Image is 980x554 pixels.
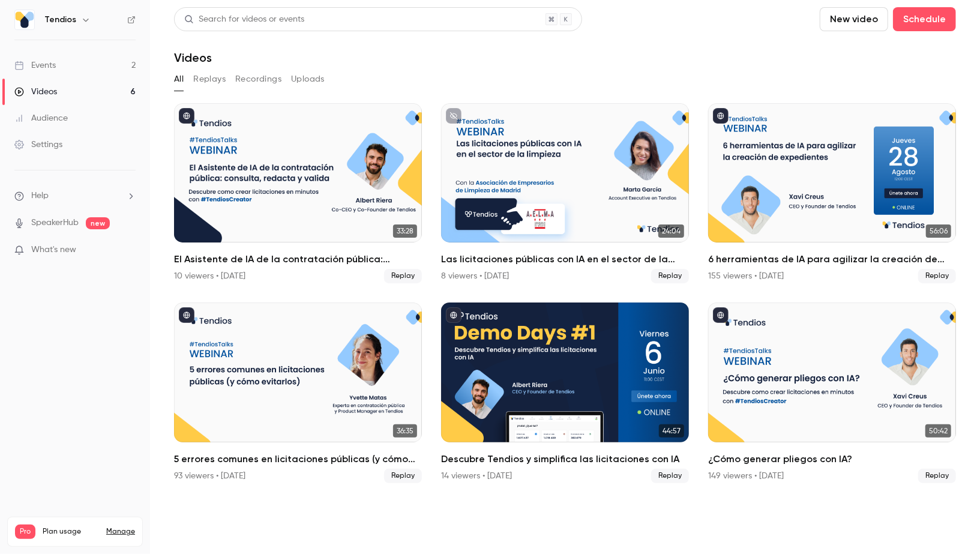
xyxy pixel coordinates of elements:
span: Plan usage [43,527,99,537]
span: Replay [918,469,956,483]
div: Audience [14,112,68,124]
button: Uploads [291,70,325,89]
h6: Tendios [44,14,76,26]
li: 5 errores comunes en licitaciones públicas (y cómo evitarlos) [174,303,422,483]
li: Descubre Tendios y simplifica las licitaciones con IA [441,303,689,483]
button: Schedule [893,7,956,31]
ul: Videos [174,103,956,483]
div: Videos [14,86,57,98]
div: 149 viewers • [DATE] [708,470,784,482]
a: 36:355 errores comunes en licitaciones públicas (y cómo evitarlos)93 viewers • [DATE]Replay [174,303,422,483]
button: All [174,70,184,89]
h2: 5 errores comunes en licitaciones públicas (y cómo evitarlos) [174,452,422,466]
span: 56:06 [926,224,951,238]
span: Pro [15,525,35,539]
div: Events [14,59,56,71]
a: SpeakerHub [31,217,79,229]
button: unpublished [446,108,461,124]
button: New video [820,7,888,31]
button: Replays [193,70,226,89]
span: Help [31,190,49,202]
div: Search for videos or events [184,13,304,26]
a: 50:42¿Cómo generar pliegos con IA?149 viewers • [DATE]Replay [708,303,956,483]
div: Settings [14,139,62,151]
iframe: Noticeable Trigger [121,245,136,256]
div: 155 viewers • [DATE] [708,270,784,282]
span: Replay [384,269,422,283]
span: Replay [651,469,689,483]
li: Las licitaciones públicas con IA en el sector de la limpieza [441,103,689,283]
h2: Las licitaciones públicas con IA en el sector de la limpieza [441,252,689,266]
li: El Asistente de IA de la contratación pública: consulta, redacta y valida. [174,103,422,283]
a: 33:28El Asistente de IA de la contratación pública: consulta, redacta y valida.10 viewers • [DATE... [174,103,422,283]
span: Replay [651,269,689,283]
button: published [713,307,729,323]
div: 8 viewers • [DATE] [441,270,509,282]
li: help-dropdown-opener [14,190,136,202]
span: 36:35 [393,424,417,438]
button: published [179,108,194,124]
a: 24:04Las licitaciones públicas con IA en el sector de la limpieza8 viewers • [DATE]Replay [441,103,689,283]
li: 6 herramientas de IA para agilizar la creación de expedientes [708,103,956,283]
button: Recordings [235,70,281,89]
span: Replay [384,469,422,483]
div: 93 viewers • [DATE] [174,470,245,482]
li: ¿Cómo generar pliegos con IA? [708,303,956,483]
span: 50:42 [925,424,951,438]
span: 44:57 [659,424,684,438]
h2: 6 herramientas de IA para agilizar la creación de expedientes [708,252,956,266]
a: Manage [106,527,135,537]
h1: Videos [174,50,212,65]
span: 24:04 [658,224,684,238]
a: 44:57Descubre Tendios y simplifica las licitaciones con IA14 viewers • [DATE]Replay [441,303,689,483]
span: Replay [918,269,956,283]
div: 14 viewers • [DATE] [441,470,512,482]
span: new [86,217,110,229]
h2: ¿Cómo generar pliegos con IA? [708,452,956,466]
section: Videos [174,7,956,547]
button: published [713,108,729,124]
h2: El Asistente de IA de la contratación pública: consulta, redacta y valida. [174,252,422,266]
button: published [446,307,461,323]
a: 56:066 herramientas de IA para agilizar la creación de expedientes155 viewers • [DATE]Replay [708,103,956,283]
button: published [179,307,194,323]
span: 33:28 [393,224,417,238]
div: 10 viewers • [DATE] [174,270,245,282]
h2: Descubre Tendios y simplifica las licitaciones con IA [441,452,689,466]
span: What's new [31,244,76,256]
img: Tendios [15,10,34,29]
